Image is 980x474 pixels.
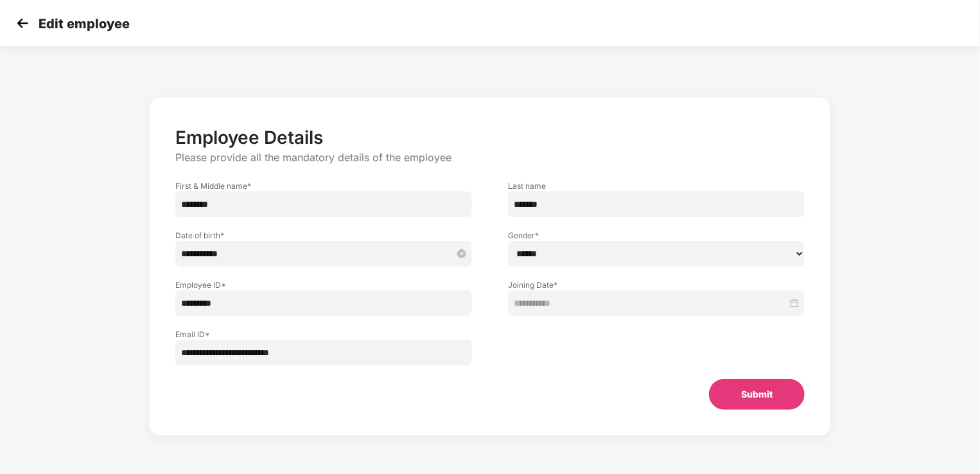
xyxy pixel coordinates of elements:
p: Edit employee [39,16,130,31]
button: Submit [709,379,805,410]
img: svg+xml;base64,PHN2ZyB4bWxucz0iaHR0cDovL3d3dy53My5vcmcvMjAwMC9zdmciIHdpZHRoPSIzMCIgaGVpZ2h0PSIzMC... [13,13,32,33]
label: Date of birth [175,230,472,241]
span: close-circle [457,249,466,258]
p: Employee Details [175,127,805,148]
label: Joining Date [508,279,805,290]
p: Please provide all the mandatory details of the employee [175,151,805,164]
label: Last name [508,180,805,191]
label: First & Middle name [175,180,472,191]
label: Employee ID [175,279,472,290]
label: Email ID [175,329,472,340]
label: Gender [508,230,805,241]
